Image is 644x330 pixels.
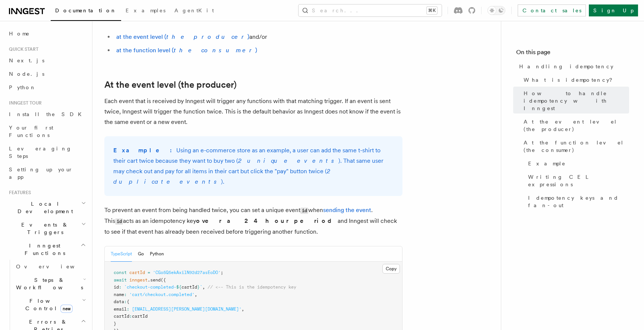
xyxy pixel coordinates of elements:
span: At the function level (the consumer) [524,139,629,154]
a: How to handle idempotency with Inngest [521,87,629,115]
span: } [197,284,200,290]
a: Writing CEL expressions [525,170,629,191]
li: and/or [114,32,402,42]
span: Next.js [9,57,44,63]
span: Install the SDK [9,111,86,117]
span: const [114,270,127,275]
a: At the event level (the producer) [521,115,629,136]
a: Leveraging Steps [6,142,88,163]
span: cartId [181,284,197,290]
a: Sign Up [589,4,638,16]
span: Setting up your app [9,166,73,180]
span: How to handle idempotency with Inngest [524,90,629,112]
button: Events & Triggers [6,218,88,239]
a: Node.js [6,67,88,81]
button: TypeScript [111,246,132,262]
button: Go [138,246,144,262]
button: Search...⌘K [299,4,442,16]
button: Copy [382,264,400,274]
a: Your first Functions [6,121,88,142]
a: Install the SDK [6,108,88,121]
span: cartId [132,314,148,319]
span: 'cart/checkout.completed' [129,292,195,297]
a: Idempotency keys and fan-out [525,191,629,212]
span: inngest [129,277,148,283]
span: } [114,321,116,326]
kbd: ⌘K [427,7,437,14]
a: Overview [13,260,88,273]
span: : [124,292,127,297]
span: : [124,299,127,304]
a: sending the event [323,206,371,214]
span: Local Development [6,200,81,215]
a: Documentation [51,2,121,21]
span: Leveraging Steps [9,146,72,159]
span: Writing CEL expressions [528,173,629,188]
span: new [60,305,73,313]
span: id [114,284,119,290]
a: Examples [121,2,170,20]
span: data [114,299,124,304]
span: Your first Functions [9,125,53,138]
span: : [127,306,129,312]
a: Example [525,157,629,170]
span: AgentKit [174,7,214,13]
span: Features [6,190,31,196]
span: cartId [129,270,145,275]
a: AgentKit [170,2,218,20]
span: : [119,284,121,290]
a: Handling idempotency [516,60,629,73]
strong: Example: [113,147,176,154]
a: What is idempotency? [521,73,629,87]
code: id [300,208,308,214]
a: At the function level (the consumer) [521,136,629,157]
a: Python [6,81,88,94]
a: Home [6,27,88,40]
span: At the event level (the producer) [524,118,629,133]
span: ${ [176,284,181,290]
button: Toggle dark mode [487,6,505,15]
strong: over a 24 hour period [196,217,338,224]
p: To prevent an event from being handled twice, you can set a unique event when . This acts as an i... [104,205,402,237]
span: cartId [114,314,129,319]
span: Quick start [6,46,38,52]
span: Example [528,160,566,167]
button: Python [150,246,164,262]
a: Next.js [6,54,88,67]
em: 2 unique events [238,157,338,164]
span: What is idempotency? [524,76,618,84]
span: , [195,292,197,297]
button: Inngest Functions [6,239,88,260]
span: , [241,306,244,312]
span: Node.js [9,71,44,77]
em: the consumer [174,47,255,54]
span: Inngest Functions [6,242,80,257]
span: Steps & Workflows [13,276,83,291]
span: Handling idempotency [519,63,613,70]
span: Python [9,84,36,90]
h4: On this page [516,48,629,60]
a: Setting up your app [6,163,88,184]
button: Local Development [6,197,88,218]
span: Events & Triggers [6,221,81,236]
button: Steps & Workflows [13,273,88,294]
span: Home [9,30,30,37]
span: ; [221,270,223,275]
p: Using an e-commerce store as an example, a user can add the same t-shirt to their cart twice beca... [113,145,394,187]
span: Overview [16,264,93,270]
a: at the event level (the producer) [116,33,249,40]
span: Documentation [55,7,117,13]
span: Flow Control [13,297,82,312]
span: 'CGo5Q5ekAxilN92d27asEoDO' [153,270,221,275]
code: id [115,218,123,225]
span: { [127,299,129,304]
span: await [114,277,127,283]
span: name [114,292,124,297]
button: Flow Controlnew [13,294,88,315]
a: at the function level (the consumer) [116,47,257,54]
span: : [129,314,132,319]
span: Idempotency keys and fan-out [528,194,629,209]
a: Contact sales [518,4,586,16]
span: `checkout-completed- [124,284,176,290]
a: At the event level (the producer) [104,80,237,90]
